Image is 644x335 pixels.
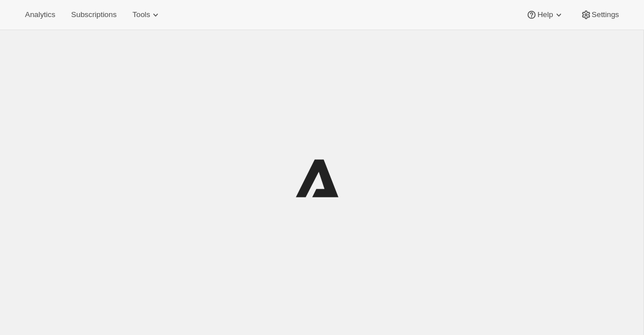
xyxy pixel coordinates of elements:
[519,7,571,23] button: Help
[537,10,553,19] span: Help
[592,10,619,19] span: Settings
[132,10,150,19] span: Tools
[126,7,168,23] button: Tools
[71,10,116,19] span: Subscriptions
[64,7,123,23] button: Subscriptions
[18,7,62,23] button: Analytics
[25,10,55,19] span: Analytics
[574,7,626,23] button: Settings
